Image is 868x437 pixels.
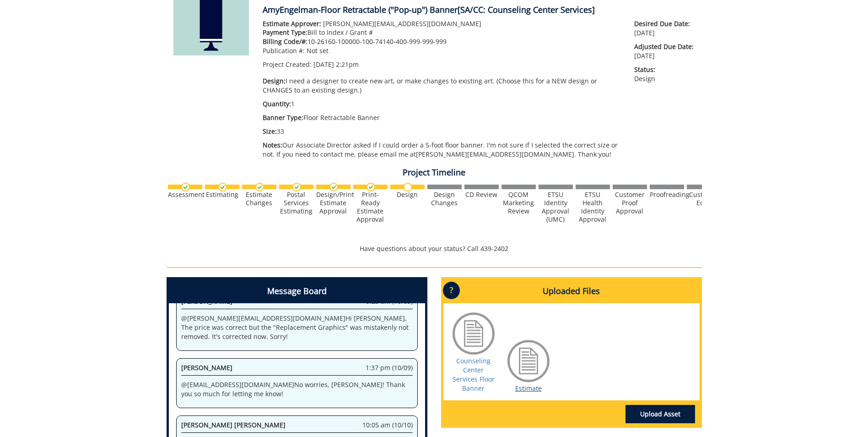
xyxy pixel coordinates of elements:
[242,191,276,207] div: Estimate Changes
[263,141,621,159] p: Our Associate Director asked if I could order a 5-foot floor banner. I'm not sure if I selected t...
[168,191,202,199] div: Assessment
[453,356,495,393] a: Counseling Center Services Floor Banner
[169,279,425,303] h4: Message Board
[263,113,621,122] p: Floor Retractable Banner
[576,191,610,224] div: ETSU Health Identity Approval
[181,380,413,399] p: @ [EMAIL_ADDRESS][DOMAIN_NAME] No worries, [PERSON_NAME]! Thank you so much for letting me know!
[263,37,307,46] span: Billing Code/#:
[634,65,695,74] span: Status:
[263,127,621,136] p: 33
[167,244,702,253] p: Have questions about your status? Call 439-2402
[263,113,303,122] span: Banner Type:
[353,191,388,224] div: Print-Ready Estimate Approval
[458,4,595,15] span: [SA/CC: Counseling Center Services]
[292,183,301,191] img: checkmark
[181,314,413,341] p: @ [PERSON_NAME][EMAIL_ADDRESS][DOMAIN_NAME] Hi [PERSON_NAME], The price was correct but the "Repl...
[634,19,695,28] span: Desired Due Date:
[263,76,621,95] p: I need a designer to create new art, or make changes to existing art. (Choose this for a NEW desi...
[279,191,313,215] div: Postal Services Estimating
[404,183,412,191] img: no
[515,384,542,393] a: Estimate
[181,421,286,429] span: [PERSON_NAME] [PERSON_NAME]
[613,191,647,215] div: Customer Proof Approval
[218,183,227,191] img: checkmark
[263,5,695,15] h4: AmyEngelman-Floor Retractable ("Pop-up") Banner
[650,191,684,199] div: Proofreading
[427,191,462,207] div: Design Changes
[539,191,573,224] div: ETSU Identity Approval (UMC)
[443,279,700,303] h4: Uploaded Files
[167,168,702,177] h4: Project Timeline
[263,60,312,69] span: Project Created:
[625,405,695,423] a: Upload Asset
[263,37,621,46] p: 10-26160-100000-100-74140-400-999-999-999
[263,99,291,108] span: Quantity:
[329,183,338,191] img: checkmark
[362,421,413,430] span: 10:05 am (10/10)
[443,282,460,299] p: ?
[366,363,413,372] span: 1:37 pm (10/09)
[181,363,232,372] span: [PERSON_NAME]
[263,141,282,149] span: Notes:
[464,191,499,199] div: CD Review
[634,42,695,60] p: [DATE]
[263,28,621,37] p: Bill to Index / Grant #
[263,46,305,55] span: Publication #:
[181,183,190,191] img: checkmark
[263,19,621,28] p: [PERSON_NAME][EMAIL_ADDRESS][DOMAIN_NAME]
[205,191,239,199] div: Estimating
[634,42,695,51] span: Adjusted Due Date:
[263,28,307,37] span: Payment Type:
[263,76,286,85] span: Design:
[687,191,721,207] div: Customer Edits
[263,127,277,136] span: Size:
[316,191,350,215] div: Design/Print Estimate Approval
[307,46,329,55] span: Not set
[263,99,621,109] p: 1
[313,60,359,69] span: [DATE] 2:21pm
[367,183,375,191] img: checkmark
[634,19,695,38] p: [DATE]
[501,191,536,215] div: QCOM Marketing Review
[263,19,321,28] span: Estimate Approver:
[390,191,425,199] div: Design
[634,65,695,83] p: Design
[255,183,264,191] img: checkmark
